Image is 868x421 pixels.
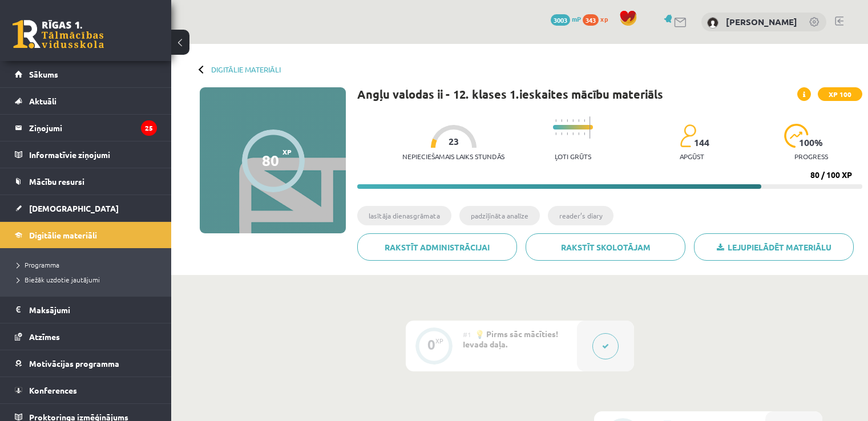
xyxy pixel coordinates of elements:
[211,65,281,74] a: Digitālie materiāli
[29,69,58,79] span: Sākums
[357,233,517,261] a: Rakstīt administrācijai
[15,323,157,350] a: Atzīmes
[29,203,119,213] span: [DEMOGRAPHIC_DATA]
[578,119,579,122] img: icon-short-line-57e1e144782c952c97e751825c79c345078a6d821885a25fce030b3d8c18986b.svg
[17,260,59,269] span: Programma
[572,14,581,23] span: mP
[555,152,591,160] p: Ļoti grūts
[584,132,585,135] img: icon-short-line-57e1e144782c952c97e751825c79c345078a6d821885a25fce030b3d8c18986b.svg
[29,385,77,395] span: Konferences
[29,297,157,323] legend: Maksājumi
[15,297,157,323] a: Maksājumi
[583,14,613,23] a: 343 xp
[590,116,591,139] img: icon-long-line-d9ea69661e0d244f92f715978eff75569469978d946b2353a9bb055b3ed8787d.svg
[707,17,718,29] img: Ričards Alsters
[555,119,556,122] img: icon-short-line-57e1e144782c952c97e751825c79c345078a6d821885a25fce030b3d8c18986b.svg
[726,16,797,27] a: [PERSON_NAME]
[17,275,100,284] span: Biežāk uzdotie jautājumi
[555,132,556,135] img: icon-short-line-57e1e144782c952c97e751825c79c345078a6d821885a25fce030b3d8c18986b.svg
[29,176,84,187] span: Mācību resursi
[784,124,809,148] img: icon-progress-161ccf0a02000e728c5f80fcf4c31c7af3da0e1684b2b1d7c360e028c24a22f1.svg
[572,132,574,135] img: icon-short-line-57e1e144782c952c97e751825c79c345078a6d821885a25fce030b3d8c18986b.svg
[551,14,570,26] span: 3003
[578,132,579,135] img: icon-short-line-57e1e144782c952c97e751825c79c345078a6d821885a25fce030b3d8c18986b.svg
[459,206,540,225] li: padziļināta analīze
[29,230,97,240] span: Digitālie materiāli
[29,141,157,168] legend: Informatīvie ziņojumi
[15,168,157,195] a: Mācību resursi
[794,152,828,160] p: progress
[29,331,60,342] span: Atzīmes
[584,119,585,122] img: icon-short-line-57e1e144782c952c97e751825c79c345078a6d821885a25fce030b3d8c18986b.svg
[15,88,157,114] a: Aktuāli
[29,96,56,106] span: Aktuāli
[15,115,157,141] a: Ziņojumi25
[567,119,568,122] img: icon-short-line-57e1e144782c952c97e751825c79c345078a6d821885a25fce030b3d8c18986b.svg
[449,136,459,147] span: 23
[15,377,157,403] a: Konferences
[818,87,862,101] span: XP 100
[17,260,160,270] a: Programma
[141,120,157,136] i: 25
[561,119,562,122] img: icon-short-line-57e1e144782c952c97e751825c79c345078a6d821885a25fce030b3d8c18986b.svg
[463,329,558,349] span: 💡 Pirms sāc mācīties! Ievada daļa.
[262,152,279,169] div: 80
[694,233,854,261] a: Lejupielādēt materiālu
[357,87,663,101] h1: Angļu valodas ii - 12. klases 1.ieskaites mācību materiāls
[15,222,157,248] a: Digitālie materiāli
[357,206,451,225] li: lasītāja dienasgrāmata
[694,137,709,148] span: 144
[680,124,696,148] img: students-c634bb4e5e11cddfef0936a35e636f08e4e9abd3cc4e673bd6f9a4125e45ecb1.svg
[583,14,599,26] span: 343
[13,20,104,48] a: Rīgas 1. Tālmācības vidusskola
[435,338,443,344] div: XP
[799,137,823,148] span: 100 %
[29,358,119,369] span: Motivācijas programma
[567,132,568,135] img: icon-short-line-57e1e144782c952c97e751825c79c345078a6d821885a25fce030b3d8c18986b.svg
[282,148,292,156] span: XP
[402,152,504,160] p: Nepieciešamais laiks stundās
[600,14,608,23] span: xp
[572,119,574,122] img: icon-short-line-57e1e144782c952c97e751825c79c345078a6d821885a25fce030b3d8c18986b.svg
[15,61,157,87] a: Sākums
[15,350,157,377] a: Motivācijas programma
[427,339,435,350] div: 0
[548,206,613,225] li: reader’s diary
[680,152,704,160] p: apgūst
[551,14,581,23] a: 3003 mP
[17,274,160,285] a: Biežāk uzdotie jautājumi
[463,330,471,339] span: #1
[15,141,157,168] a: Informatīvie ziņojumi
[526,233,685,261] a: Rakstīt skolotājam
[15,195,157,221] a: [DEMOGRAPHIC_DATA]
[29,115,157,141] legend: Ziņojumi
[561,132,562,135] img: icon-short-line-57e1e144782c952c97e751825c79c345078a6d821885a25fce030b3d8c18986b.svg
